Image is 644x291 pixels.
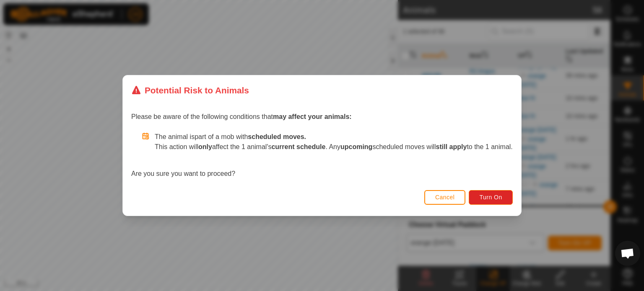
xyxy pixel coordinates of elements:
[272,143,326,150] strong: current schedule
[469,190,513,205] button: Turn On
[480,194,502,201] span: Turn On
[131,113,352,120] span: Please be aware of the following conditions that
[131,132,513,179] div: Are you sure you want to proceed?
[615,241,640,266] div: Open chat
[436,143,467,150] strong: still apply
[155,142,513,152] p: This action will affect the 1 animal's . Any scheduled moves will to the 1 animal.
[273,113,352,120] strong: may affect your animals:
[435,194,455,201] span: Cancel
[424,190,466,205] button: Cancel
[131,84,249,97] div: Potential Risk to Animals
[340,143,372,150] strong: upcoming
[155,132,513,142] p: The animal is
[198,143,212,150] strong: only
[195,133,306,140] span: part of a mob with
[248,133,306,140] strong: scheduled moves.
